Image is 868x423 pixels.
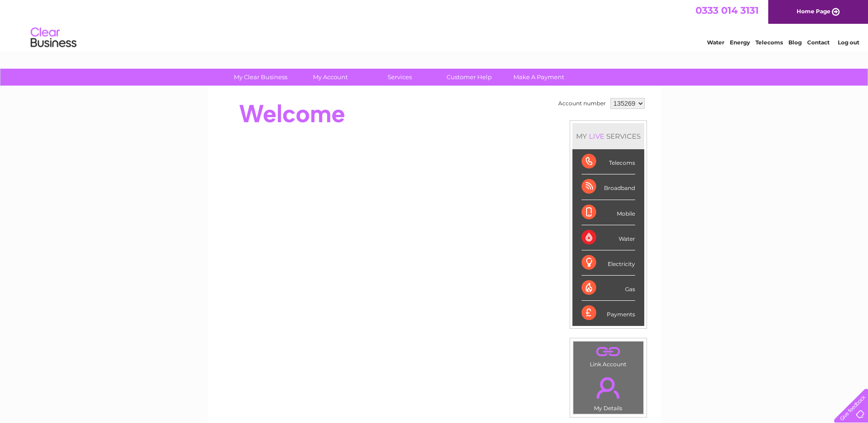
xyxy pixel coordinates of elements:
a: Services [362,69,437,86]
a: Contact [807,39,830,46]
a: . [576,372,641,404]
div: Broadband [582,174,635,200]
div: Gas [582,276,635,301]
a: My Account [292,69,368,86]
a: My Clear Business [223,69,298,86]
a: 0333 014 3131 [695,5,759,16]
div: LIVE [587,132,606,141]
a: Log out [838,39,859,46]
a: Customer Help [431,69,507,86]
a: . [576,344,641,360]
div: MY SERVICES [572,123,644,149]
td: My Details [573,369,644,414]
a: Make A Payment [501,69,577,86]
div: Payments [582,301,635,325]
div: Telecoms [582,149,635,174]
a: Telecoms [755,39,783,46]
td: Link Account [573,341,644,370]
a: Water [707,39,724,46]
div: Electricity [582,250,635,276]
div: Water [582,225,635,250]
a: Energy [730,39,750,46]
div: Clear Business is a trading name of Verastar Limited (registered in [GEOGRAPHIC_DATA] No. 3667643... [218,5,651,44]
img: logo.png [30,24,77,52]
td: Account number [556,96,608,111]
div: Mobile [582,200,635,225]
a: Blog [788,39,802,46]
